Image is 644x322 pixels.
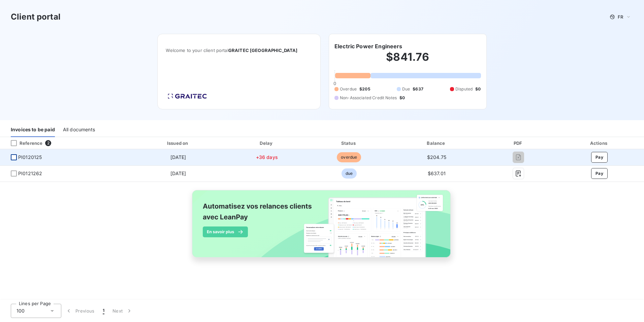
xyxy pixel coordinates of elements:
[11,123,55,137] div: Invoices to be paid
[170,154,186,160] span: [DATE]
[618,14,623,20] span: FR
[99,304,108,318] button: 1
[402,86,410,92] span: Due
[556,140,643,146] div: Actions
[131,140,225,146] div: Issued on
[5,140,42,146] div: Reference
[427,154,446,160] span: $204.75
[340,95,397,101] span: Non-Associated Credit Notes
[309,140,390,146] div: Status
[342,168,357,179] span: due
[475,86,481,92] span: $0
[45,140,51,146] span: 2
[61,304,99,318] button: Previous
[166,91,209,101] img: Company logo
[455,86,473,92] span: Disputed
[228,140,306,146] div: Delay
[340,86,357,92] span: Overdue
[428,170,446,176] span: $637.01
[591,152,608,163] button: Pay
[170,170,186,176] span: [DATE]
[256,154,278,160] span: +36 days
[186,186,458,269] img: banner
[392,140,481,146] div: Balance
[11,11,61,23] h3: Client portal
[18,170,42,177] span: PI0121262
[18,154,42,161] span: PI0120125
[484,140,553,146] div: PDF
[399,95,405,101] span: $0
[166,48,312,53] span: Welcome to your client portal
[413,86,423,92] span: $637
[103,307,104,314] span: 1
[334,42,402,50] h6: Electric Power Engineers
[333,81,336,86] span: 0
[591,168,608,179] button: Pay
[17,307,25,314] span: 100
[359,86,370,92] span: $205
[63,123,95,137] div: All documents
[337,152,361,162] span: overdue
[108,304,137,318] button: Next
[334,50,481,71] h2: $841.76
[228,48,298,53] span: GRAITEC [GEOGRAPHIC_DATA]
